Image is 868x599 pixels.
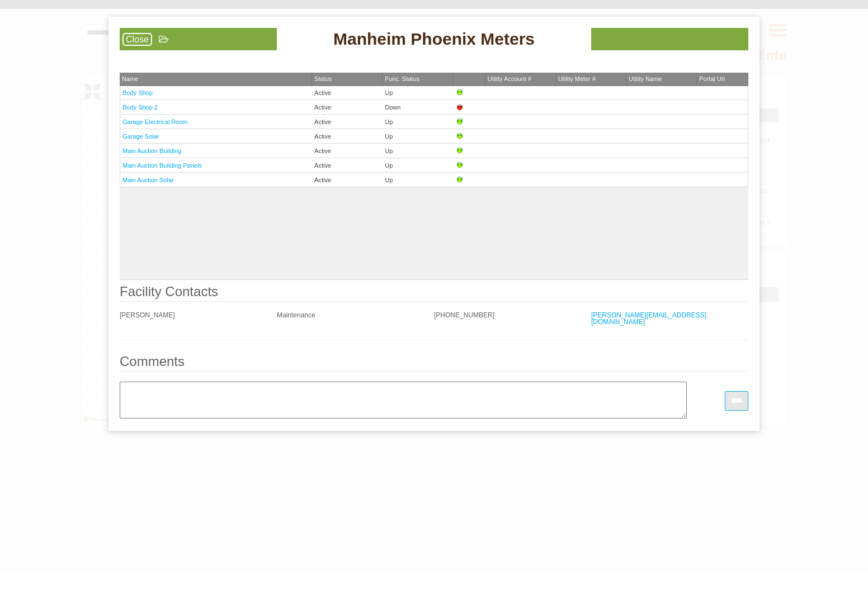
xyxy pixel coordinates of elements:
[122,104,158,111] a: Body Shop 2
[383,158,453,173] td: Up
[697,73,748,86] th: Portal Url
[385,75,419,82] span: Func. Status
[312,73,383,86] th: Status
[556,73,626,86] th: Utility Meter #
[122,89,153,96] a: Body Shop
[383,73,453,86] th: Func. Status
[558,75,596,82] span: Utility Meter #
[122,162,202,169] a: Main Auction Building Panels
[312,144,383,158] td: Active
[488,75,531,82] span: Utility Account #
[312,100,383,115] td: Active
[122,75,138,82] span: Name
[453,73,485,86] th: &nbsp;
[277,311,315,319] span: Maintenance
[383,129,453,144] td: Up
[455,132,464,141] img: Up
[434,311,494,319] span: [PHONE_NUMBER]
[312,173,383,187] td: Active
[120,285,748,302] legend: Facility Contacts
[122,148,181,154] a: Main Auction Building
[312,129,383,144] td: Active
[455,146,464,155] img: Up
[122,118,188,125] a: Garage Electrical Room
[626,73,697,86] th: Utility Name
[629,75,662,82] span: Utility Name
[455,161,464,170] img: Up
[122,33,152,46] a: Close
[312,115,383,129] td: Active
[699,75,725,82] span: Portal Url
[312,86,383,100] td: Active
[455,175,464,184] img: Up
[314,75,332,82] span: Status
[383,115,453,129] td: Up
[455,88,464,97] img: Up
[312,158,383,173] td: Active
[122,177,174,183] a: Main Auction Solar
[120,73,312,86] th: Name
[455,103,464,112] img: Down
[383,100,453,115] td: Down
[455,117,464,126] img: Up
[383,86,453,100] td: Up
[591,311,706,326] a: [PERSON_NAME][EMAIL_ADDRESS][DOMAIN_NAME]
[120,355,748,372] legend: Comments
[383,144,453,158] td: Up
[383,173,453,187] td: Up
[122,133,159,140] a: Garage Solar
[485,73,556,86] th: Utility Account #
[333,28,535,50] span: Manheim Phoenix Meters
[120,311,175,319] span: [PERSON_NAME]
